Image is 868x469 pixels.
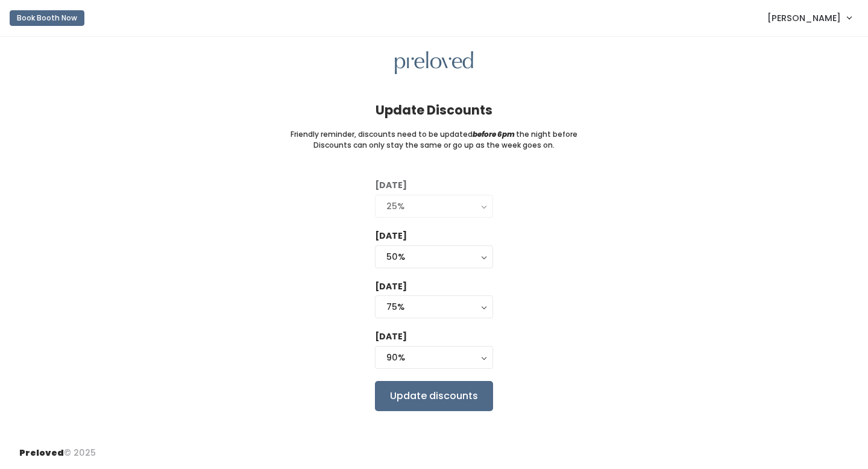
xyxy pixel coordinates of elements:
[375,230,407,242] label: [DATE]
[473,129,515,139] i: before 6pm
[376,103,492,117] h4: Update Discounts
[10,10,84,26] button: Book Booth Now
[375,280,407,293] label: [DATE]
[313,140,555,151] small: Discounts can only stay the same or go up as the week goes on.
[19,447,64,459] span: Preloved
[375,245,493,268] button: 50%
[19,437,96,459] div: © 2025
[10,5,84,31] a: Book Booth Now
[291,129,577,140] small: Friendly reminder, discounts need to be updated the night before
[386,250,482,263] div: 50%
[375,295,493,318] button: 75%
[386,351,482,364] div: 90%
[767,11,841,25] span: [PERSON_NAME]
[375,346,493,369] button: 90%
[395,51,473,75] img: preloved logo
[375,330,407,343] label: [DATE]
[375,195,493,218] button: 25%
[386,200,482,213] div: 25%
[375,381,493,411] input: Update discounts
[755,5,863,31] a: [PERSON_NAME]
[386,300,482,313] div: 75%
[375,179,407,192] label: [DATE]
